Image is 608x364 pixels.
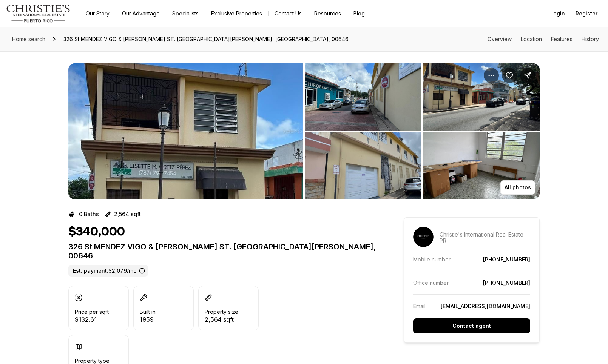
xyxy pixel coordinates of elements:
[68,225,125,239] h1: $340,000
[6,5,71,23] img: logo
[75,358,110,364] p: Property type
[166,8,205,19] a: Specialists
[440,232,530,244] p: Christie's International Real Estate PR
[423,132,540,199] button: View image gallery
[483,256,530,263] a: [PHONE_NUMBER]
[305,132,421,199] button: View image gallery
[308,8,347,19] a: Resources
[505,184,531,190] p: All photos
[9,33,48,45] a: Home search
[483,280,530,286] a: [PHONE_NUMBER]
[546,6,569,21] button: Login
[60,33,352,45] span: 326 St MENDEZ VIGO & [PERSON_NAME] ST. [GEOGRAPHIC_DATA][PERSON_NAME], [GEOGRAPHIC_DATA], 00646
[116,8,166,19] a: Our Advantage
[521,36,542,42] a: Skip to: Location
[205,8,268,19] a: Exclusive Properties
[75,316,109,323] p: $132.61
[75,309,109,315] p: Price per sqft
[576,11,597,17] span: Register
[68,63,303,199] li: 1 of 8
[80,8,116,19] a: Our Story
[140,316,156,323] p: 1959
[68,242,377,260] p: 326 St MENDEZ VIGO & [PERSON_NAME] ST. [GEOGRAPHIC_DATA][PERSON_NAME], 00646
[305,63,540,199] li: 2 of 8
[205,316,238,323] p: 2,564 sqft
[68,265,148,277] label: Est. payment: $2,079/mo
[550,11,565,17] span: Login
[441,303,530,309] a: [EMAIL_ADDRESS][DOMAIN_NAME]
[269,8,308,19] button: Contact Us
[413,318,530,333] button: Contact agent
[68,63,540,199] div: Listing Photos
[484,68,499,83] button: Property options
[500,180,535,195] button: All photos
[12,36,45,42] span: Home search
[79,211,99,217] p: 0 Baths
[571,6,602,21] button: Register
[140,309,156,315] p: Built in
[347,8,371,19] a: Blog
[305,63,421,131] button: View image gallery
[413,303,426,309] p: Email
[68,63,303,199] button: View image gallery
[488,36,599,42] nav: Page section menu
[413,280,449,286] p: Office number
[502,68,517,83] button: Save Property: 326 St MENDEZ VIGO & BAILEN ST. PUEBLO WARD
[488,36,512,42] a: Skip to: Overview
[413,256,451,263] p: Mobile number
[551,36,573,42] a: Skip to: Features
[520,68,535,83] button: Share Property: 326 St MENDEZ VIGO & BAILEN ST. PUEBLO WARD
[205,309,238,315] p: Property size
[423,63,540,131] button: View image gallery
[582,36,599,42] a: Skip to: History
[114,211,141,217] p: 2,564 sqft
[452,323,491,329] p: Contact agent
